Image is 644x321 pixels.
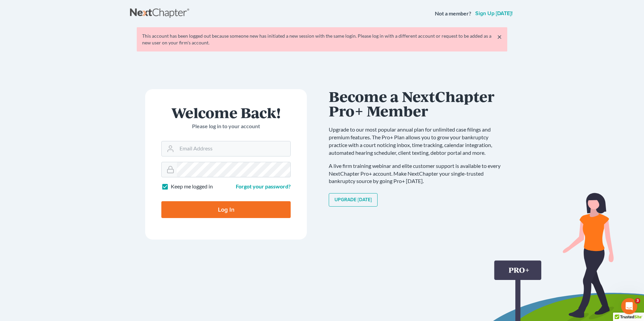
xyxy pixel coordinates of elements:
[177,141,290,156] input: Email Address
[497,33,502,41] a: ×
[142,33,502,46] div: This account has been logged out because someone new has initiated a new session with the same lo...
[329,126,507,156] p: Upgrade to our most popular annual plan for unlimited case filings and premium features. The Pro+...
[329,193,378,207] a: Upgrade [DATE]
[329,89,507,118] h1: Become a NextChapter Pro+ Member
[161,122,291,130] p: Please log in to your account
[171,183,213,190] label: Keep me logged in
[161,105,291,120] h1: Welcome Back!
[621,298,637,314] iframe: Intercom live chat
[329,162,507,185] p: A live firm training webinar and elite customer support is available to every NextChapter Pro+ ac...
[635,298,640,304] span: 3
[161,201,291,218] input: Log In
[435,10,471,17] strong: Not a member?
[474,11,514,16] a: Sign up [DATE]!
[236,183,291,189] a: Forgot your password?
